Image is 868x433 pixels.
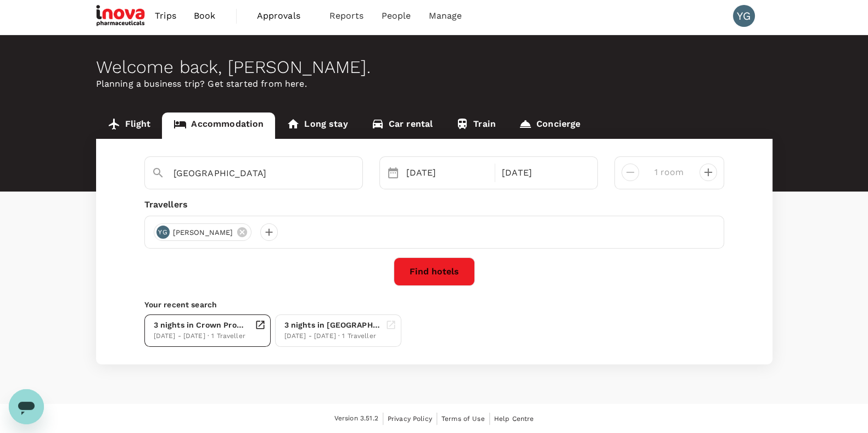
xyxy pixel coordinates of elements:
[388,415,432,423] span: Privacy Policy
[441,415,485,423] span: Terms of Use
[388,413,432,425] a: Privacy Policy
[96,77,772,91] p: Planning a business trip? Get started from here.
[154,331,250,342] div: [DATE] - [DATE] · 1 Traveller
[402,162,493,184] div: [DATE]
[194,9,216,23] span: Book
[497,162,589,184] div: [DATE]
[394,257,475,286] button: Find hotels
[155,9,176,23] span: Trips
[154,223,252,241] div: YG[PERSON_NAME]
[96,113,163,139] a: Flight
[257,9,312,23] span: Approvals
[360,113,445,139] a: Car rental
[96,57,772,77] div: Welcome back , [PERSON_NAME] .
[699,164,717,181] button: decrease
[275,113,359,139] a: Long stay
[144,198,724,211] div: Travellers
[154,319,250,331] div: 3 nights in Crown Promenade [GEOGRAPHIC_DATA]
[428,9,462,23] span: Manage
[382,9,411,23] span: People
[329,9,364,23] span: Reports
[144,299,724,310] p: Your recent search
[494,413,534,425] a: Help Centre
[733,5,755,27] div: YG
[441,413,485,425] a: Terms of Use
[507,113,592,139] a: Concierge
[162,113,275,139] a: Accommodation
[648,164,691,181] input: Add rooms
[444,113,507,139] a: Train
[355,172,357,175] button: Open
[173,165,325,182] input: Search cities, hotels, work locations
[494,415,534,423] span: Help Centre
[334,413,378,424] span: Version 3.51.2
[156,226,170,239] div: YG
[284,331,381,342] div: [DATE] - [DATE] · 1 Traveller
[96,4,147,28] img: iNova Pharmaceuticals
[9,389,44,424] iframe: Button to launch messaging window
[166,227,240,238] span: [PERSON_NAME]
[284,319,381,331] div: 3 nights in [GEOGRAPHIC_DATA]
